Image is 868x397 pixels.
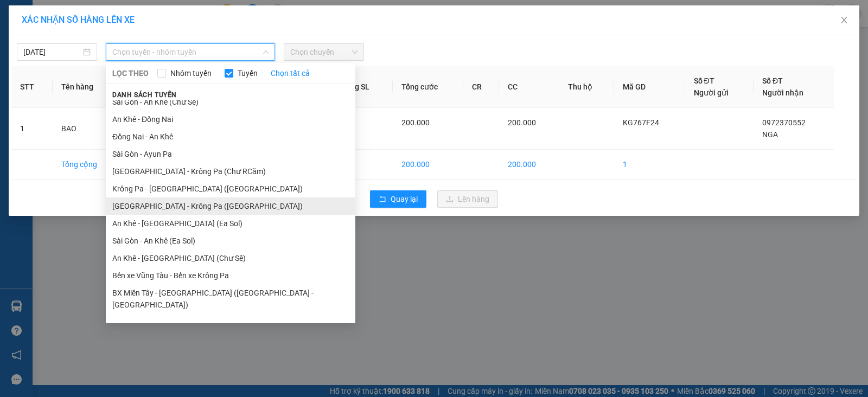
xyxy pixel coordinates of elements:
li: Sài Gòn - Ayun Pa [106,145,355,163]
li: An Khê - [GEOGRAPHIC_DATA] (Chư Sê) [106,249,355,267]
span: Số ĐT [762,76,783,85]
span: Số ĐT [694,76,714,85]
th: Thu hộ [559,66,614,108]
th: Tổng SL [333,66,392,108]
span: Tuyến [233,67,262,79]
span: KG767F24 [623,118,659,127]
li: Sài Gòn - An Khê (Ea Sol) [106,232,355,249]
li: An Khê - [GEOGRAPHIC_DATA] (Ea Sol) [106,215,355,232]
span: Quay lại [391,193,418,205]
td: 1 [614,150,685,180]
th: Tổng cước [393,66,463,108]
td: 1 [11,108,53,150]
td: 200.000 [393,150,463,180]
span: Người nhận [762,88,803,97]
button: Close [829,5,859,36]
span: NGA [762,130,778,139]
th: CC [499,66,559,108]
span: 200.000 [401,118,430,127]
button: uploadLên hàng [437,190,498,208]
li: Sài Gòn - An Khê (Chư Sê) [106,93,355,111]
th: STT [11,66,53,108]
button: rollbackQuay lại [370,190,426,208]
span: down [263,49,269,55]
input: 12/09/2025 [23,46,81,58]
th: CR [463,66,499,108]
li: [GEOGRAPHIC_DATA] - Krông Pa (Chư RCăm) [106,163,355,180]
td: Tổng cộng [53,150,123,180]
span: 200.000 [508,118,536,127]
li: BX Krông Pa - BX Miền Tây ([GEOGRAPHIC_DATA] - [GEOGRAPHIC_DATA]) [106,313,355,343]
th: Tên hàng [53,66,123,108]
span: Danh sách tuyến [106,90,183,100]
li: Krông Pa - [GEOGRAPHIC_DATA] ([GEOGRAPHIC_DATA]) [106,180,355,197]
li: [GEOGRAPHIC_DATA] - Krông Pa ([GEOGRAPHIC_DATA]) [106,197,355,215]
li: Đồng Nai - An Khê [106,128,355,145]
li: BX Miền Tây - [GEOGRAPHIC_DATA] ([GEOGRAPHIC_DATA] - [GEOGRAPHIC_DATA]) [106,284,355,313]
span: Người gửi [694,88,729,97]
span: LỌC THEO [112,67,149,79]
span: Chọn chuyến [290,44,358,60]
span: rollback [379,195,386,204]
td: 200.000 [499,150,559,180]
td: 2 [333,150,392,180]
span: Nhóm tuyến [166,67,216,79]
td: BAO [53,108,123,150]
span: XÁC NHẬN SỐ HÀNG LÊN XE [22,15,135,25]
th: Mã GD [614,66,685,108]
span: 0972370552 [762,118,806,127]
li: An Khê - Đồng Nai [106,111,355,128]
a: Chọn tất cả [271,67,310,79]
span: close [840,16,848,24]
li: Bến xe Vũng Tàu - Bến xe Krông Pa [106,267,355,284]
span: Chọn tuyến - nhóm tuyến [112,44,269,60]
